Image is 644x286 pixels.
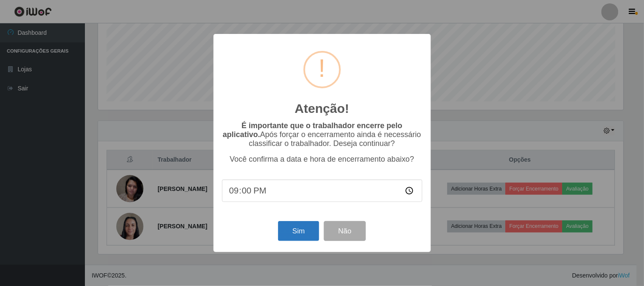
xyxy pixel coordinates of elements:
b: É importante que o trabalhador encerre pelo aplicativo. [223,121,402,139]
button: Sim [278,221,319,241]
button: Não [324,221,366,241]
p: Após forçar o encerramento ainda é necessário classificar o trabalhador. Deseja continuar? [222,121,422,148]
h2: Atenção! [295,101,349,116]
p: Você confirma a data e hora de encerramento abaixo? [222,155,422,164]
